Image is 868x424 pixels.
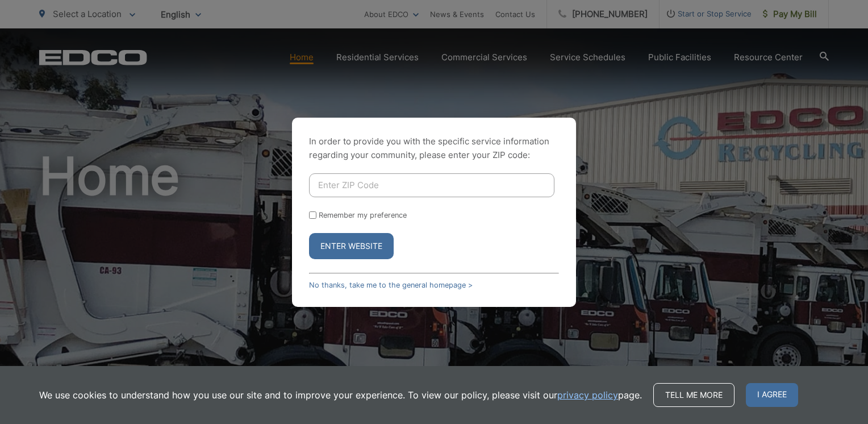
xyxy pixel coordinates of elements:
p: In order to provide you with the specific service information regarding your community, please en... [309,135,559,162]
button: Enter Website [309,233,394,259]
label: Remember my preference [319,211,407,219]
p: We use cookies to understand how you use our site and to improve your experience. To view our pol... [39,388,642,402]
a: privacy policy [557,388,618,402]
input: Enter ZIP Code [309,173,554,197]
span: I agree [746,383,798,407]
a: No thanks, take me to the general homepage > [309,281,473,289]
a: Tell me more [653,383,735,407]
